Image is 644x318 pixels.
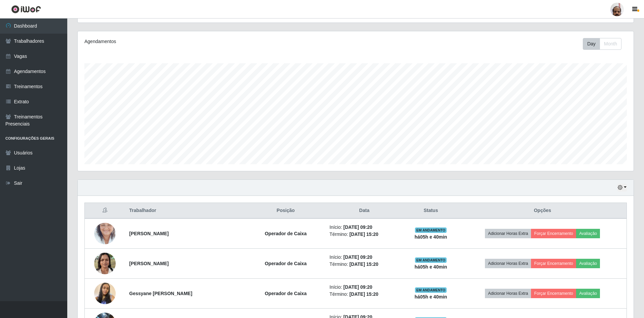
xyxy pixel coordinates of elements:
button: Avaliação [576,259,600,268]
th: Trabalhador [125,203,246,219]
li: Término: [330,261,399,268]
span: EM ANDAMENTO [415,227,447,233]
strong: há 05 h e 40 min [415,234,447,240]
img: 1677848309634.jpeg [94,214,116,253]
th: Opções [458,203,627,219]
th: Status [403,203,459,219]
time: [DATE] 15:20 [349,261,378,267]
button: Forçar Encerramento [531,229,576,238]
li: Início: [330,224,399,231]
div: Agendamentos [84,38,305,45]
time: [DATE] 09:20 [343,224,372,230]
img: 1704217621089.jpeg [94,274,116,313]
strong: Gessyane [PERSON_NAME] [129,291,192,296]
button: Forçar Encerramento [531,259,576,268]
time: [DATE] 09:20 [343,254,372,260]
th: Posição [246,203,326,219]
div: Toolbar with button groups [583,38,627,50]
button: Month [600,38,621,50]
strong: Operador de Caixa [265,291,307,296]
strong: [PERSON_NAME] [129,231,168,236]
span: EM ANDAMENTO [415,287,447,293]
button: Adicionar Horas Extra [485,229,531,238]
time: [DATE] 15:20 [349,291,378,297]
img: 1720809249319.jpeg [94,249,116,278]
span: EM ANDAMENTO [415,257,447,263]
div: First group [583,38,621,50]
button: Avaliação [576,289,600,298]
button: Adicionar Horas Extra [485,289,531,298]
time: [DATE] 09:20 [343,284,372,290]
li: Término: [330,291,399,298]
li: Início: [330,254,399,261]
strong: Operador de Caixa [265,261,307,266]
strong: há 05 h e 40 min [415,294,447,299]
button: Day [583,38,600,50]
strong: [PERSON_NAME] [129,261,168,266]
th: Data [326,203,403,219]
button: Adicionar Horas Extra [485,259,531,268]
time: [DATE] 15:20 [349,232,378,237]
strong: há 05 h e 40 min [415,264,447,270]
li: Término: [330,231,399,238]
button: Forçar Encerramento [531,289,576,298]
strong: Operador de Caixa [265,231,307,236]
button: Avaliação [576,229,600,238]
img: CoreUI Logo [11,5,41,13]
li: Início: [330,284,399,291]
